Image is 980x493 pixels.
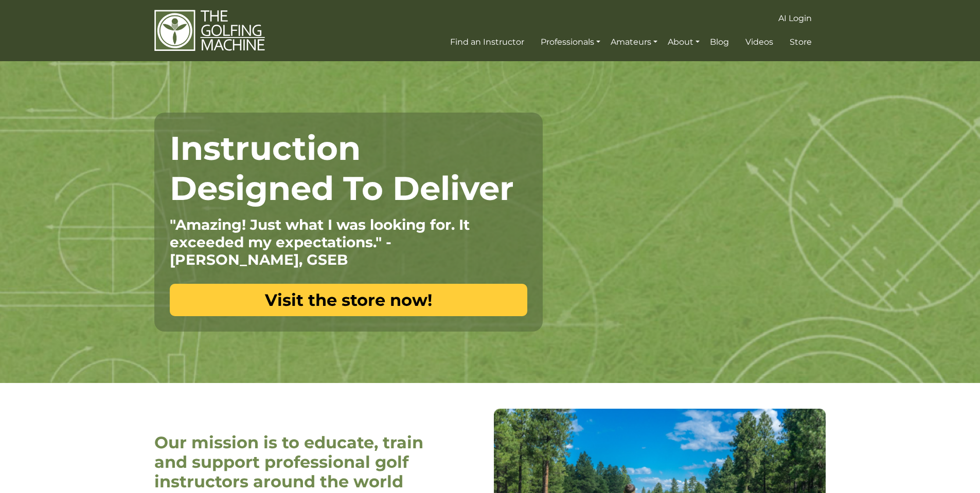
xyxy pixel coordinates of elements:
a: Blog [707,33,732,51]
a: Videos [743,33,776,51]
p: "Amazing! Just what I was looking for. It exceeded my expectations." - [PERSON_NAME], GSEB [170,216,527,268]
span: Blog [710,37,729,47]
a: Professionals [538,33,603,51]
a: Find an Instructor [448,33,527,51]
img: The Golfing Machine [154,9,265,52]
span: Store [790,37,812,47]
a: About [665,33,702,51]
a: AI Login [776,9,814,28]
a: Amateurs [608,33,660,51]
h2: Our mission is to educate, train and support professional golf instructors around the world [154,433,430,492]
span: Find an Instructor [450,37,524,47]
a: Visit the store now! [170,284,527,316]
span: AI Login [778,13,812,23]
h1: Instruction Designed To Deliver [170,128,527,208]
span: Videos [745,37,773,47]
a: Store [787,33,814,51]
